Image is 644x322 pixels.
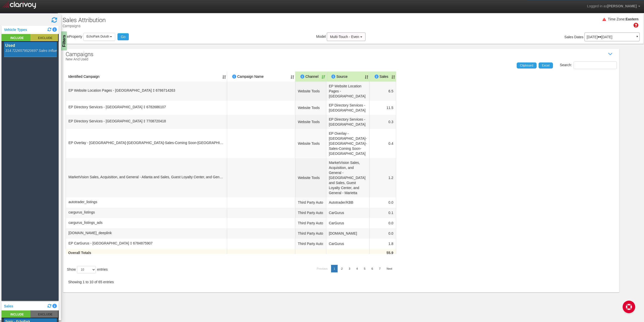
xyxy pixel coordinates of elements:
td: Website Tools [295,158,326,197]
td: EP Website Location Pages - [GEOGRAPHIC_DATA] [326,82,369,101]
span: cars.com_deeplink [68,230,112,235]
td: 0.1 [370,208,396,218]
span: Dates [574,35,584,39]
th: Campaign Name: activate to sort column ascending [227,71,295,82]
td: Third Party Auto [295,197,326,208]
div: 55.9 [370,249,396,257]
a: Clipboard [517,62,537,68]
button: Go [117,33,129,40]
span: EP Directory Services - Atlanta ‡ 6782686107 [68,104,166,110]
td: EP Overlay - [GEOGRAPHIC_DATA]-[GEOGRAPHIC_DATA]-Sales-Coming Soon-[GEOGRAPHIC_DATA] [326,129,369,158]
td: 1.2 [370,158,396,197]
span: Logged in as [587,4,607,8]
span: autotrader_listings [68,199,97,204]
td: 0.0 [370,218,396,228]
td: EP Directory Services - [GEOGRAPHIC_DATA] [326,101,369,115]
a: Excel [539,62,553,68]
span: Sales [565,35,573,39]
span: EP Overlay - Atlanta-Atlanta-Sales-Coming Soon-Atlanta ‡ 6788248482 [68,140,224,145]
span: [PERSON_NAME] [607,4,637,8]
th: Sales: activate to sort column ascending [370,71,396,82]
span: Clipboard [520,64,533,67]
span: cargurus_listings_ads [68,220,102,225]
td: CarGurus [326,208,369,218]
th: Identified Campaign: activate to sort column ascending [66,71,227,82]
div: Overall Totals [66,249,227,257]
i: Show / Hide Data Table [607,50,614,58]
td: MarketVision Sales, Acquisition, and General - [GEOGRAPHIC_DATA] and Sales, Guest Loyalty Center,... [326,158,369,197]
span: EchoPark Duluth [87,35,109,38]
div: Time Zone: [606,17,625,22]
th: Source: activate to sort column ascending [326,71,369,82]
span: EP CarGurus - Atlanta ‡ 6784875907 [68,241,153,246]
span: EP Directory Services - Marietta ‡ 7708720418 [68,119,166,124]
td: Website Tools [295,115,326,129]
a: ▼ [635,34,639,42]
button: Multi-Touch - Even [327,32,366,41]
input: Search: [574,61,617,69]
select: Showentries [77,266,96,273]
h1: Sales Attribution [63,17,106,23]
a: 6 [369,265,376,272]
td: Third Party Auto [295,208,326,218]
td: Third Party Auto [295,239,326,249]
p: Campaigns [63,22,106,28]
td: CarGurus [326,218,369,228]
span: Campaigns [66,51,93,57]
td: 1.8 [370,239,396,249]
td: 0.3 [370,115,396,129]
span: MarketVision Sales, Acquisition, and General - Atlanta and Sales, Guest Loyalty Center, and Gener... [68,174,224,180]
td: Autotrader/KBB [326,197,369,208]
td: Third Party Auto [295,218,326,228]
td: Website Tools [295,101,326,115]
a: Next [384,265,395,272]
a: Previous [314,265,330,272]
p: [DATE] [DATE] [587,35,637,39]
td: Website Tools [295,129,326,158]
td: CarGurus [326,239,369,249]
p: New and Used [66,57,93,61]
a: 1 [331,265,338,272]
a: 5 [361,265,368,272]
a: 4 [354,265,360,272]
span: EP Website Location Pages - Atlanta ‡ 6786714263 [68,88,175,93]
td: 0.0 [370,197,396,208]
a: 7 [377,265,383,272]
th: Channel: activate to sort column ascending [295,71,326,82]
td: 6.5 [370,82,396,101]
div: Showing 1 to 10 of 65 entries [66,278,116,288]
a: 2 [339,265,345,272]
a: 3 [346,265,353,272]
button: EchoPark Duluth [83,33,115,41]
a: Logged in as[PERSON_NAME] [583,0,644,12]
label: Search: [560,61,617,69]
div: Filters [60,31,67,50]
span: Multi-Touch - Even [330,35,359,39]
td: EP Directory Services - [GEOGRAPHIC_DATA] [326,115,369,129]
td: 11.5 [370,101,396,115]
td: Website Tools [295,82,326,101]
td: 0.0 [370,228,396,239]
td: [DOMAIN_NAME] [326,228,369,239]
td: Third Party Auto [295,228,326,239]
span: Excel [542,64,549,67]
td: 0.4 [370,129,396,158]
div: Eastern [626,17,638,22]
label: Show entries [67,266,108,273]
span: cargurus_listings [68,210,95,215]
